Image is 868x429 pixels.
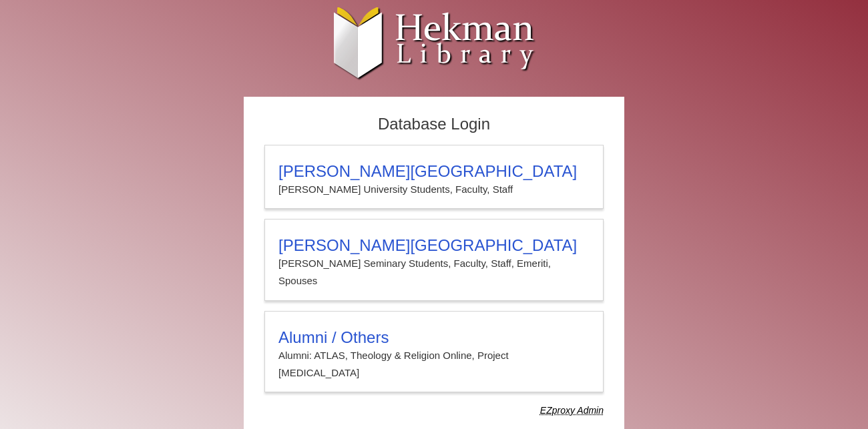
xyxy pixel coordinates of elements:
[258,111,610,138] h2: Database Login
[278,181,590,198] p: [PERSON_NAME] University Students, Faculty, Staff
[278,255,590,290] p: [PERSON_NAME] Seminary Students, Faculty, Staff, Emeriti, Spouses
[278,347,590,382] p: Alumni: ATLAS, Theology & Religion Online, Project [MEDICAL_DATA]
[278,162,590,181] h3: [PERSON_NAME][GEOGRAPHIC_DATA]
[540,405,604,416] dfn: Use Alumni login
[264,219,604,301] a: [PERSON_NAME][GEOGRAPHIC_DATA][PERSON_NAME] Seminary Students, Faculty, Staff, Emeriti, Spouses
[264,145,604,209] a: [PERSON_NAME][GEOGRAPHIC_DATA][PERSON_NAME] University Students, Faculty, Staff
[278,236,590,255] h3: [PERSON_NAME][GEOGRAPHIC_DATA]
[278,328,590,382] summary: Alumni / OthersAlumni: ATLAS, Theology & Religion Online, Project [MEDICAL_DATA]
[278,328,590,347] h3: Alumni / Others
